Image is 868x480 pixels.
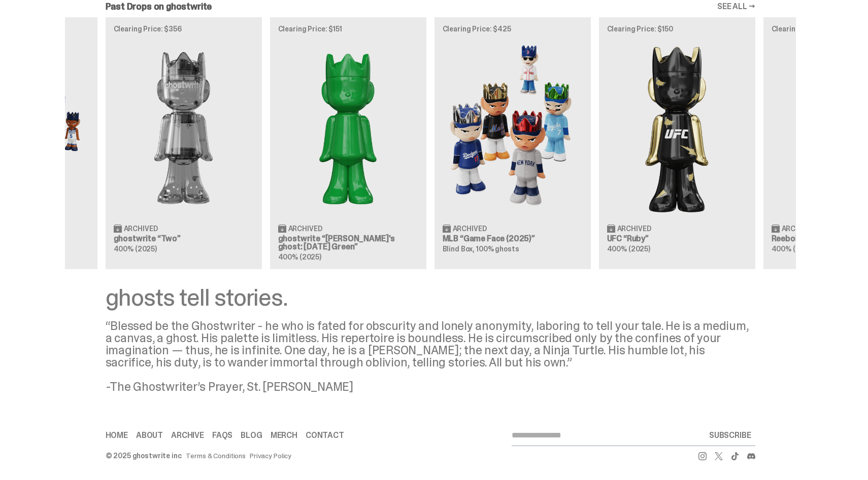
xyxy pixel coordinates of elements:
a: Clearing Price: $151 Schrödinger's ghost: Sunday Green Archived [270,17,426,269]
h3: MLB “Game Face (2025)” [443,235,583,243]
a: FAQs [212,431,232,439]
div: “Blessed be the Ghostwriter - he who is fated for obscurity and lonely anonymity, laboring to tel... [106,320,755,393]
p: Clearing Price: $150 [607,25,747,32]
a: Archive [171,431,204,439]
a: Blog [241,431,262,439]
a: SEE ALL → [717,3,755,11]
p: Clearing Price: $356 [114,25,254,32]
span: Blind Box, [443,244,475,253]
span: Archived [617,225,651,232]
img: Ruby [607,41,747,215]
span: Archived [124,225,158,232]
span: 400% (2025) [114,244,157,253]
a: Privacy Policy [250,452,291,459]
div: © 2025 ghostwrite inc [106,452,182,459]
a: Clearing Price: $356 Two Archived [106,17,262,269]
img: Schrödinger's ghost: Sunday Green [278,41,418,215]
p: Clearing Price: $425 [443,25,583,32]
a: Clearing Price: $150 Ruby Archived [599,17,755,269]
a: Merch [271,431,297,439]
div: ghosts tell stories. [106,285,755,310]
span: Archived [782,225,816,232]
span: 400% (2025) [607,244,650,253]
h2: Past Drops on ghostwrite [106,2,212,11]
p: Clearing Price: $151 [278,25,418,32]
h3: ghostwrite “[PERSON_NAME]'s ghost: [DATE] Green” [278,235,418,251]
a: About [136,431,163,439]
span: 100% ghosts [476,244,519,253]
a: Terms & Conditions [186,452,246,459]
h3: UFC “Ruby” [607,235,747,243]
span: 400% (2025) [278,252,321,262]
span: Archived [453,225,487,232]
button: SUBSCRIBE [705,425,755,446]
a: Home [106,431,128,439]
img: Two [114,41,254,215]
h3: ghostwrite “Two” [114,235,254,243]
span: Archived [288,225,322,232]
a: Clearing Price: $425 Game Face (2025) Archived [435,17,591,269]
img: Game Face (2025) [443,41,583,215]
a: Contact [306,431,344,439]
span: 400% (2025) [772,244,815,253]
